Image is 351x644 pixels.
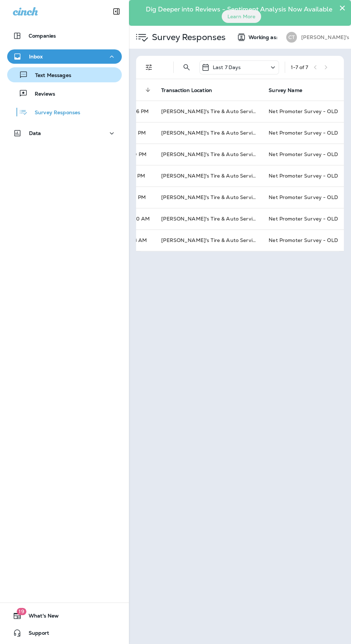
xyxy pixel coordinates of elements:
[142,60,156,74] button: Filters
[263,144,344,165] td: Net Promoter Survey - OLD
[269,87,312,93] span: Survey Name
[29,54,43,59] p: Inbox
[28,72,71,79] p: Text Messages
[291,64,308,70] div: 1 - 7 of 7
[263,187,344,208] td: Net Promoter Survey - OLD
[155,101,263,122] td: [PERSON_NAME]'s Tire & Auto Service | [GEOGRAPHIC_DATA]
[179,60,194,74] button: Search Survey Responses
[21,613,59,621] span: What's New
[155,122,263,144] td: [PERSON_NAME]'s Tire & Auto Service | [GEOGRAPHIC_DATA]
[7,67,122,82] button: Text Messages
[155,208,263,229] td: [PERSON_NAME]'s Tire & Auto Service | [GEOGRAPHIC_DATA]
[7,49,122,64] button: Inbox
[249,34,279,40] span: Working as:
[7,626,122,640] button: Support
[339,2,346,14] button: Close
[222,10,261,23] button: Learn More
[213,64,241,70] p: Last 7 Days
[7,126,122,140] button: Data
[28,110,80,116] p: Survey Responses
[263,122,344,144] td: Net Promoter Survey - OLD
[263,208,344,229] td: Net Promoter Survey - OLD
[7,609,122,623] button: 19What's New
[141,8,337,10] p: Dig Deeper into Reviews - Sentiment Analysis Now Available
[155,187,263,208] td: [PERSON_NAME]'s Tire & Auto Service | [GEOGRAPHIC_DATA]
[155,144,263,165] td: [PERSON_NAME]'s Tire & Auto Service | [GEOGRAPHIC_DATA]
[29,33,56,39] p: Companies
[21,630,49,639] span: Support
[106,4,126,19] button: Collapse Sidebar
[29,130,41,136] p: Data
[155,165,263,187] td: [PERSON_NAME]'s Tire & Auto Service | [GEOGRAPHIC_DATA]
[263,229,344,251] td: Net Promoter Survey - OLD
[149,32,226,43] p: Survey Responses
[161,87,212,93] span: Transaction Location
[7,29,122,43] button: Companies
[269,87,302,93] span: Survey Name
[263,165,344,187] td: Net Promoter Survey - OLD
[263,101,344,122] td: Net Promoter Survey - OLD
[7,105,122,120] button: Survey Responses
[286,32,297,43] div: CT
[28,91,55,98] p: Reviews
[16,608,26,615] span: 19
[161,87,221,93] span: Transaction Location
[155,229,263,251] td: [PERSON_NAME]'s Tire & Auto Service | [GEOGRAPHIC_DATA]
[7,86,122,101] button: Reviews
